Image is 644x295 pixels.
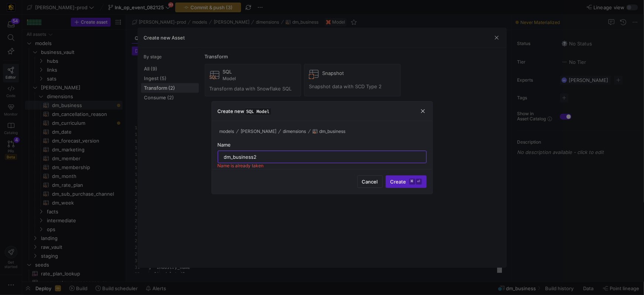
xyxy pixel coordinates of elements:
[319,129,345,134] span: dm_business
[245,108,272,115] span: SQL Model
[218,127,236,136] button: models
[281,127,308,136] button: dimensions
[416,179,422,185] kbd: ⏎
[311,127,347,136] button: dm_business
[409,179,415,185] kbd: ⌘
[357,175,383,188] button: Cancel
[218,108,272,114] h3: Create new
[218,142,231,148] span: Name
[283,129,306,134] span: dimensions
[218,164,264,168] mat-error: Name is already taken
[386,175,427,188] button: Create⌘⏎
[241,129,276,134] span: [PERSON_NAME]
[220,129,234,134] span: models
[239,127,278,136] button: [PERSON_NAME]
[362,179,378,185] span: Cancel
[390,179,422,185] span: Create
